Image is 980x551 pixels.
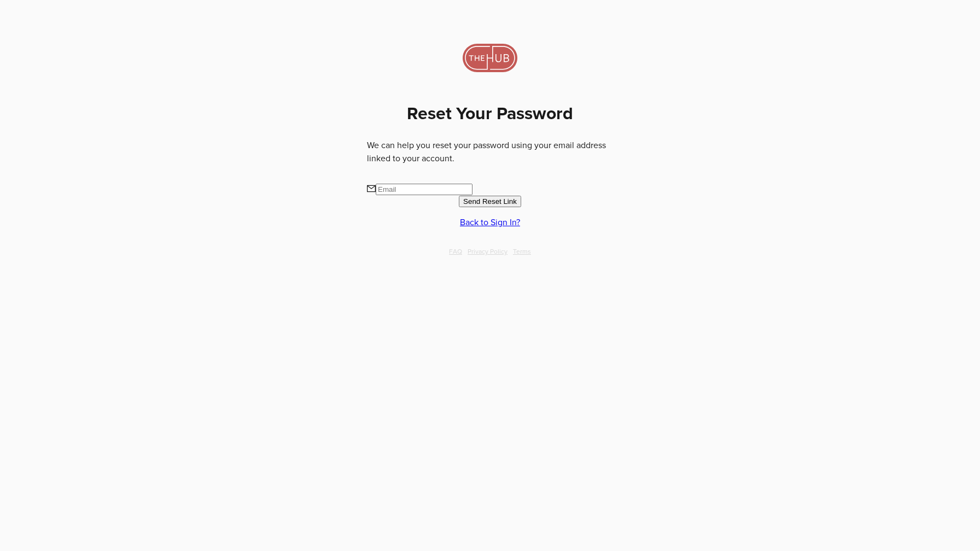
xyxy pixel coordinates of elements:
p: We can help you reset your password using your email address linked to your account. [367,139,613,165]
h1: Reset Your Password [367,101,613,127]
a: Back to Sign In? [460,217,520,228]
a: Privacy Policy [465,247,510,256]
input: Email [376,184,472,195]
span: Send Reset Link [463,197,517,206]
button: Send Reset Link [459,196,521,207]
a: Terms [510,247,534,256]
span: mail [367,184,376,193]
a: FAQ [446,247,465,256]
